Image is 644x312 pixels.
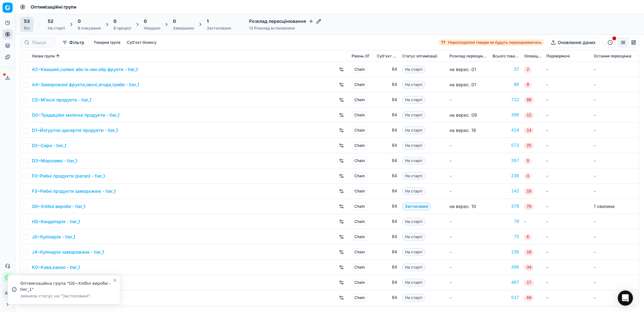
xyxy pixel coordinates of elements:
[524,54,541,59] span: Оповіщення
[591,107,639,123] td: -
[591,275,639,290] td: -
[546,54,570,59] span: Перевіряючі
[31,4,77,10] span: Оптимізаційні групи
[591,214,639,229] td: -
[524,280,534,286] span: 17
[544,153,591,168] td: -
[544,199,591,214] td: -
[402,157,425,165] span: На старті
[377,295,397,301] div: 84
[450,67,476,72] span: на верес. 01
[32,142,66,149] a: D2~Сири - tier_1
[32,66,138,73] a: A2~Квашені,солені або ін.чин.обр.фрукти - tier_1
[173,18,176,24] span: 0
[544,260,591,275] td: -
[524,173,531,179] span: 4
[544,138,591,153] td: -
[447,92,490,107] td: -
[447,260,490,275] td: -
[352,127,368,134] span: Chain
[352,96,368,104] span: Chain
[32,97,91,103] a: C0~М'ясні продукти - tier_1
[402,111,425,119] span: На старті
[377,188,397,194] div: 84
[352,203,368,210] span: Chain
[493,188,519,194] a: 142
[591,244,639,260] td: -
[32,112,120,118] a: D0~Традиційні молочні продукти - tier_1
[524,264,534,271] span: 34
[32,127,118,133] a: D1~Йогуртно-десертні продукти - tier_1
[493,173,519,179] a: 230
[207,18,209,24] span: 1
[447,168,490,184] td: -
[522,214,544,229] td: -
[591,138,639,153] td: -
[3,288,13,298] button: AK
[32,203,85,210] a: G0~Хлібні вироби - tier_1
[352,111,368,119] span: Chain
[493,142,519,149] a: 573
[493,295,519,301] a: 517
[493,264,519,270] a: 396
[450,204,476,209] span: на верес. 10
[377,81,397,88] div: 84
[524,234,531,240] span: 6
[377,173,397,179] div: 84
[493,218,519,225] a: 78
[402,172,425,180] span: На старті
[111,276,119,284] button: Close toast
[524,143,534,149] span: 25
[591,168,639,184] td: -
[20,293,112,299] div: змінила статус на "Застосовані".
[591,153,639,168] td: -
[402,54,437,59] span: Статус оптимізації
[544,107,591,123] td: -
[124,39,159,46] button: Суб'єкт бізнесу
[352,263,368,271] span: Chain
[493,81,519,88] div: 88
[450,82,476,87] span: на верес. 01
[173,26,194,31] div: Завершено
[352,218,368,225] span: Chain
[377,158,397,164] div: 84
[377,66,397,73] div: 84
[493,127,519,133] a: 414
[591,62,639,77] td: -
[32,39,52,46] input: Пошук
[591,290,639,305] td: -
[544,77,591,92] td: -
[547,37,600,48] button: Оновлення даних
[493,279,519,286] a: 467
[493,66,519,73] a: 37
[24,26,30,31] div: Всі
[544,229,591,244] td: -
[447,138,490,153] td: -
[524,188,534,195] span: 18
[352,142,368,149] span: Chain
[402,294,425,302] span: На старті
[439,39,544,46] a: 77Нерозподілені товари не будуть переоцінюватись
[402,203,431,210] span: Застосовані
[32,234,75,240] a: J0~Кулінарія - tier_1
[249,18,321,24] h4: Розклад переоцінювання
[493,234,519,240] a: 75
[544,214,591,229] td: -
[544,123,591,138] td: -
[402,96,425,104] span: На старті
[352,81,368,88] span: Chain
[524,295,534,301] span: 60
[78,26,101,31] div: В очікуванні
[402,263,425,271] span: На старті
[352,187,368,195] span: Chain
[207,26,231,31] div: Застосовано
[377,279,397,286] div: 84
[402,218,425,225] span: На старті
[450,127,476,133] span: на верес. 18
[524,204,534,210] span: 70
[594,204,615,209] span: 1 хвилина
[450,54,488,59] span: Розклад переоцінювання
[144,18,147,24] span: 0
